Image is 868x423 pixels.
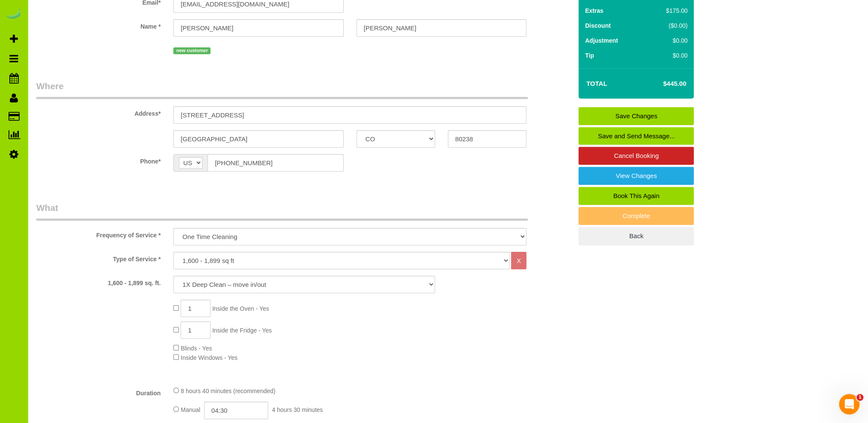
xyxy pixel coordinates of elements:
div: ($0.00) [648,21,688,30]
input: Phone* [208,154,343,172]
label: Name * [30,19,167,31]
label: Tip [585,51,594,60]
span: 8 hours 40 minutes (recommended) [181,388,275,394]
strong: Total [586,80,607,87]
legend: What [36,201,528,221]
a: Save Changes [579,107,694,125]
span: Blinds - Yes [181,345,212,352]
span: 1 [856,394,863,401]
legend: Where [36,80,528,99]
iframe: Intercom live chat [839,394,859,414]
input: First Name* [173,19,343,37]
label: Discount [585,21,611,30]
span: Manual [181,406,200,413]
label: Address* [30,106,167,118]
label: Phone* [30,154,167,166]
span: new customer [173,47,210,54]
label: Type of Service * [30,252,167,263]
span: Inside Windows - Yes [181,354,237,361]
a: Book This Again [579,187,694,205]
input: Zip Code* [448,130,526,148]
h4: $445.00 [637,80,686,88]
label: Duration [30,386,167,397]
div: $175.00 [648,6,688,15]
span: 4 hours 30 minutes [272,406,323,413]
input: City* [173,130,343,148]
div: $0.00 [648,36,688,45]
a: View Changes [579,167,694,185]
span: Inside the Oven - Yes [212,305,269,312]
img: Automaid Logo [5,9,22,20]
a: Save and Send Message... [579,127,694,145]
div: $0.00 [648,51,688,60]
input: Last Name* [357,19,526,37]
span: Inside the Fridge - Yes [212,327,272,334]
a: Back [579,227,694,245]
label: 1,600 - 1,899 sq. ft. [30,276,167,287]
label: Adjustment [585,36,618,45]
label: Extras [585,6,603,15]
a: Cancel Booking [579,147,694,165]
label: Frequency of Service * [30,228,167,239]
